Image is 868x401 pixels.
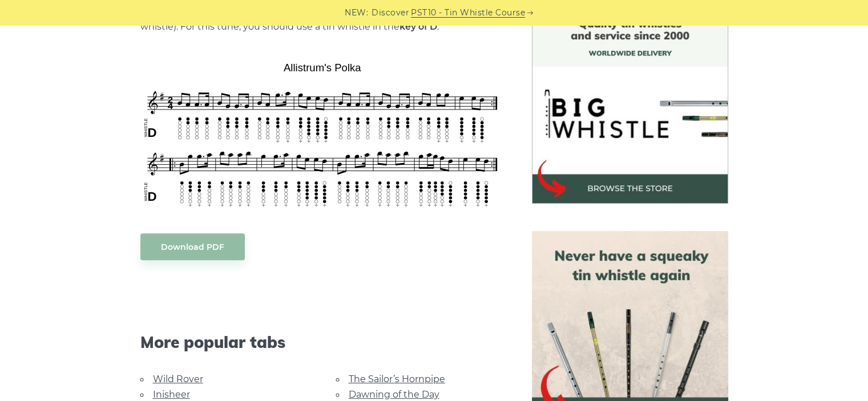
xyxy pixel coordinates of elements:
a: Wild Rover [153,374,203,384]
a: Inisheer [153,389,190,400]
span: More popular tabs [140,333,504,352]
strong: key of D [399,21,437,32]
span: Discover [372,6,409,19]
img: BigWhistle Tin Whistle Store [532,7,728,204]
span: NEW: [345,6,368,19]
a: Download PDF [140,233,245,260]
a: PST10 - Tin Whistle Course [411,6,525,19]
a: The Sailor’s Hornpipe [349,374,445,384]
a: Dawning of the Day [349,389,439,400]
img: Allistrum's Polka Tin Whistle Tabs & Sheet Music [140,58,504,210]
